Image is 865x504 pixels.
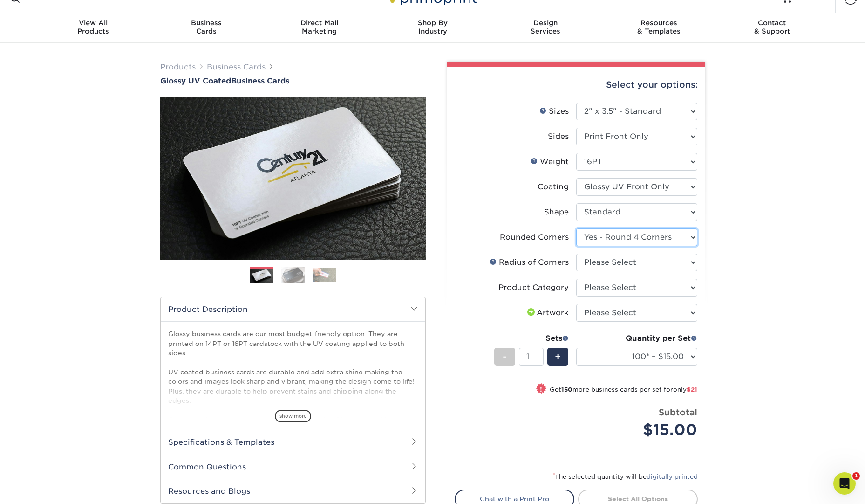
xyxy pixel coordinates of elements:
div: Select your options: [455,67,698,103]
h2: Specifications & Templates [161,430,425,454]
div: & Support [715,19,829,35]
a: DesignServices [489,13,602,43]
span: Glossy UV Coated [160,76,231,85]
div: $15.00 [583,419,697,441]
div: Cards [150,19,263,35]
a: Contact& Support [715,13,829,43]
div: Industry [376,19,489,35]
div: Sets [494,333,569,344]
div: Rounded Corners [500,232,569,243]
span: Contact [715,19,829,27]
div: Radius of Corners [490,257,569,268]
div: Coating [538,181,569,193]
span: 1 [852,472,860,480]
h1: Business Cards [160,76,426,85]
a: Direct MailMarketing [263,13,376,43]
a: BusinessCards [150,13,263,43]
small: Get more business cards per set for [550,386,697,395]
a: digitally printed [647,473,698,480]
iframe: Intercom live chat [833,472,856,495]
span: Shop By [376,19,489,27]
img: Business Cards 01 [250,264,273,287]
p: Glossy business cards are our most budget-friendly option. They are printed on 14PT or 16PT cards... [168,329,418,453]
span: Business [150,19,263,27]
strong: Subtotal [659,407,697,417]
div: Products [37,19,150,35]
h2: Common Questions [161,455,425,479]
div: Marketing [263,19,376,35]
div: Shape [544,207,569,218]
div: Sizes [539,106,569,117]
div: Quantity per Set [576,333,697,344]
span: Direct Mail [263,19,376,27]
h2: Product Description [161,297,425,321]
a: Products [160,62,196,71]
span: + [555,350,561,364]
strong: 150 [561,386,572,393]
span: $21 [687,386,697,393]
span: View All [37,19,150,27]
div: & Templates [602,19,715,35]
span: show more [275,410,311,422]
a: Resources& Templates [602,13,715,43]
div: Sides [548,131,569,142]
span: Resources [602,19,715,27]
div: Weight [531,156,569,167]
div: Services [489,19,602,35]
img: Business Cards 02 [281,267,305,283]
span: ! [540,384,542,394]
div: Artwork [525,307,569,318]
a: View AllProducts [37,13,150,43]
h2: Resources and Blogs [161,479,425,503]
img: Business Cards 03 [313,268,336,282]
span: Design [489,19,602,27]
small: The selected quantity will be [553,473,698,480]
iframe: Google Customer Reviews [2,476,79,501]
span: only [673,386,697,393]
div: Product Category [498,282,569,293]
img: Glossy UV Coated 01 [160,45,426,311]
span: - [503,350,507,364]
a: Glossy UV CoatedBusiness Cards [160,76,426,85]
a: Shop ByIndustry [376,13,489,43]
a: Business Cards [207,62,266,71]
